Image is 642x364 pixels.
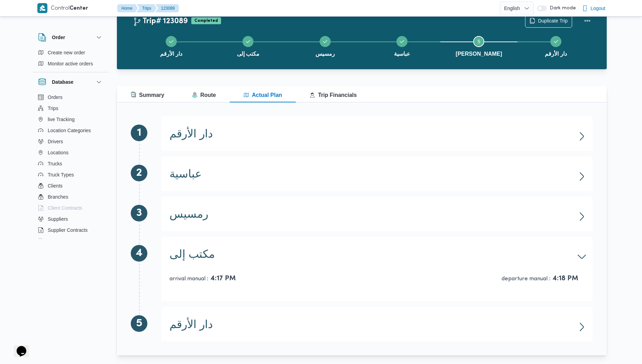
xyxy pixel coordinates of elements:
[169,321,585,327] button: دار الأرقم
[35,103,106,114] button: Trips
[131,315,147,332] div: 5
[48,171,74,179] span: Truck Types
[137,4,157,12] button: Trips
[35,92,106,103] button: Orders
[169,131,585,136] button: دار الأرقم
[237,50,259,58] span: مكتب إلى
[399,39,405,44] svg: Step 4 is complete
[169,251,215,257] span: مكتب إلى
[35,136,106,147] button: Drivers
[192,92,216,98] span: Route
[48,126,91,135] span: Location Categories
[37,3,47,13] img: X8yXhbKr1z7QwAAAABJRU5ErkJggg==
[35,169,106,180] button: Truck Types
[502,276,550,282] span: departure manual :
[52,33,65,42] h3: Order
[322,39,328,44] svg: Step 3 is complete
[35,191,106,202] button: Branches
[394,50,410,58] span: عباسية
[48,204,82,212] span: Client Contracts
[169,258,585,289] div: مكتب إلى
[52,78,73,86] h3: Database
[70,6,88,11] b: Center
[160,50,182,58] span: دار الأرقم
[517,28,594,64] button: دار الأرقم
[525,14,572,28] button: Duplicate Trip
[580,14,594,28] button: Actions
[590,4,605,12] span: Logout
[7,336,29,357] iframe: chat widget
[155,4,179,12] button: 123089
[48,193,68,201] span: Branches
[210,275,236,282] span: 4:17 PM
[48,215,68,223] span: Suppliers
[169,211,585,217] button: رمسيس
[33,92,109,242] div: Database
[48,60,93,68] span: Monitor active orders
[245,39,251,44] svg: Step 2 is complete
[244,92,282,98] span: Actual Plan
[48,48,85,57] span: Create new order
[545,50,567,58] span: دار الأرقم
[131,245,147,262] div: 4
[35,213,106,225] button: Suppliers
[35,125,106,136] button: Location Categories
[33,47,109,72] div: Order
[364,28,440,64] button: عباسية
[35,114,106,125] button: live Tracking
[38,33,103,42] button: Order
[35,147,106,158] button: Locations
[131,125,147,141] div: 1
[117,4,138,12] button: Home
[553,39,559,44] svg: Step 6 is complete
[48,148,68,157] span: Locations
[48,226,88,234] span: Supplier Contracts
[287,28,364,64] button: رمسيس
[48,182,63,190] span: Clients
[310,92,357,98] span: Trip Financials
[38,78,103,86] button: Database
[315,50,335,58] span: رمسيس
[131,205,147,221] div: 3
[440,28,517,64] button: [PERSON_NAME]
[48,115,75,124] span: live Tracking
[169,131,213,136] span: دار الأرقم
[35,158,106,169] button: Trucks
[35,47,106,58] button: Create new order
[194,19,218,23] b: Completed
[547,6,576,11] span: Dark mode
[35,58,106,69] button: Monitor active orders
[35,180,106,191] button: Clients
[456,50,502,58] span: [PERSON_NAME]
[169,211,208,217] span: رمسيس
[48,137,63,146] span: Drivers
[169,276,208,282] span: arrival manual :
[169,171,202,176] span: عباسية
[168,39,174,44] svg: Step 1 is complete
[35,225,106,236] button: Supplier Contracts
[210,28,286,64] button: مكتب إلى
[48,93,63,101] span: Orders
[538,17,568,25] span: Duplicate Trip
[131,165,147,181] div: 2
[552,275,578,282] span: 4:18 PM
[48,160,62,168] span: Trucks
[169,171,585,176] button: عباسية
[579,1,608,15] button: Logout
[48,104,58,112] span: Trips
[35,236,106,247] button: Devices
[191,17,221,24] span: Completed
[169,321,213,327] span: دار الأرقم
[131,92,164,98] span: Summary
[35,202,106,213] button: Client Contracts
[133,17,188,26] h2: Trip# 123089
[169,251,585,257] button: مكتب إلى
[48,237,65,245] span: Devices
[133,28,210,64] button: دار الأرقم
[478,39,480,44] span: 5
